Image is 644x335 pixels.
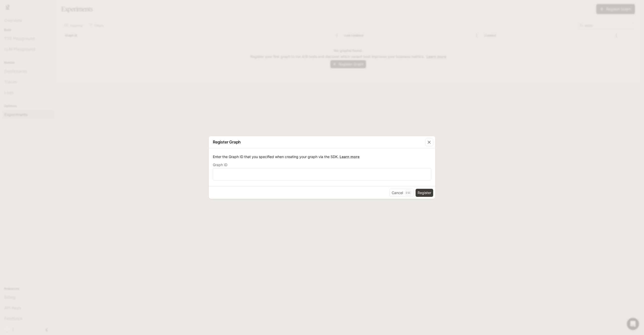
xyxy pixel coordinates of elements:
[416,189,433,197] button: Register
[340,155,359,159] a: Learn more
[213,163,227,167] p: Graph ID
[389,189,414,197] button: CancelEsc
[405,190,411,196] p: Esc
[213,139,241,145] p: Register Graph
[213,154,431,159] p: Enter the Graph ID that you specified when creating your graph via the SDK.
